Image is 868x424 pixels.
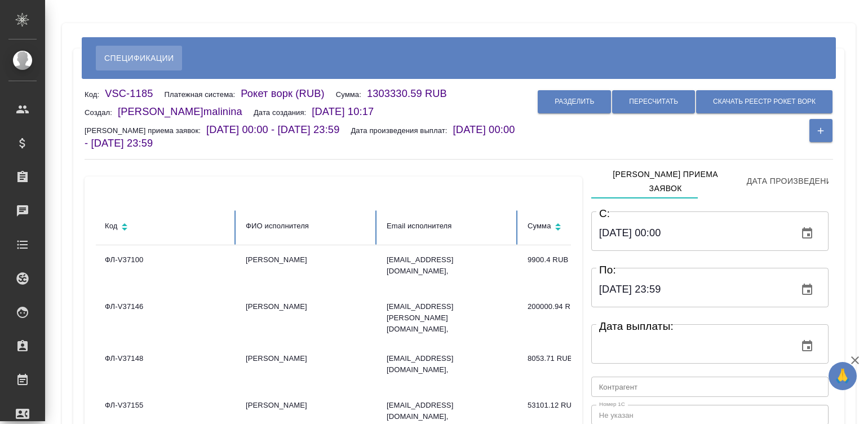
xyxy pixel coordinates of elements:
[105,219,228,236] div: Сортировка
[237,292,378,344] td: [PERSON_NAME]
[254,108,312,117] p: Дата создания:
[629,97,678,107] span: Пересчитать
[519,245,659,292] td: 9900.4 RUB
[85,90,105,99] p: Код:
[519,292,659,344] td: 200000.94 RUB
[538,90,611,113] button: Разделить
[612,90,695,113] button: Пересчитать
[387,219,510,233] div: Email исполнителя
[713,97,816,107] span: Скачать реестр рокет ворк
[206,124,351,135] p: [DATE] 00:00 - [DATE] 23:59
[96,245,237,292] td: ФЛ-V37100
[118,106,254,117] p: [PERSON_NAME]malinina
[336,90,367,99] p: Сумма:
[237,344,378,391] td: [PERSON_NAME]
[598,167,733,195] span: [PERSON_NAME] приема заявок
[85,126,206,135] p: [PERSON_NAME] приема заявок:
[555,97,594,107] span: Разделить
[829,362,857,390] button: 🙏
[96,292,237,344] td: ФЛ-V37146
[367,88,458,99] p: 1303330.59 RUB
[378,245,519,292] td: [EMAIL_ADDRESS][DOMAIN_NAME],
[105,88,164,99] p: VSC-1185
[96,344,237,391] td: ФЛ-V37148
[378,344,519,391] td: [EMAIL_ADDRESS][DOMAIN_NAME],
[528,219,650,236] div: Сортировка
[351,126,453,135] p: Дата произведения выплат:
[833,364,852,388] span: 🙏
[164,90,241,99] p: Платежная система:
[85,108,118,117] p: Создал:
[378,292,519,344] td: [EMAIL_ADDRESS][PERSON_NAME][DOMAIN_NAME],
[519,344,659,391] td: 8053.71 RUB
[237,245,378,292] td: [PERSON_NAME]
[104,51,174,65] span: Спецификации
[312,106,385,117] p: [DATE] 10:17
[241,88,335,99] p: Рокет ворк (RUB)
[246,219,369,233] div: ФИО исполнителя
[696,90,832,113] button: Скачать реестр рокет ворк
